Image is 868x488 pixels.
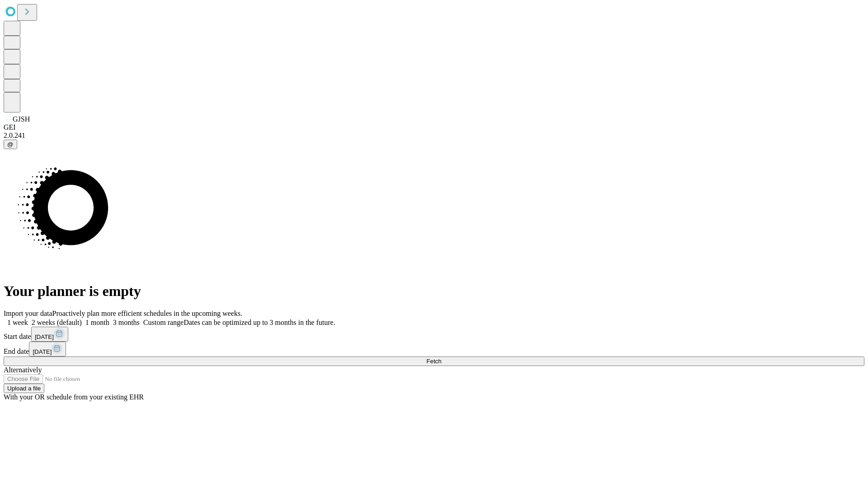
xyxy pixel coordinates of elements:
span: With your OR schedule from your existing EHR [4,393,144,401]
div: Start date [4,327,864,342]
button: @ [4,140,17,149]
div: End date [4,342,864,357]
button: Fetch [4,357,864,366]
h1: Your planner is empty [4,283,864,300]
div: GEI [4,123,864,131]
span: Custom range [143,319,184,326]
span: 3 months [113,319,140,326]
span: GJSH [13,115,30,123]
button: Upload a file [4,384,44,393]
button: [DATE] [29,342,66,357]
span: Alternatively [4,366,42,374]
span: 1 month [85,319,109,326]
span: 1 week [7,319,28,326]
span: [DATE] [35,333,54,340]
span: Proactively plan more efficient schedules in the upcoming weeks. [52,310,242,317]
span: Import your data [4,310,52,317]
span: [DATE] [33,348,52,355]
span: @ [7,141,14,148]
span: Fetch [426,358,441,365]
div: 2.0.241 [4,131,864,140]
span: 2 weeks (default) [32,319,82,326]
span: Dates can be optimized up to 3 months in the future. [184,319,335,326]
button: [DATE] [31,327,68,342]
